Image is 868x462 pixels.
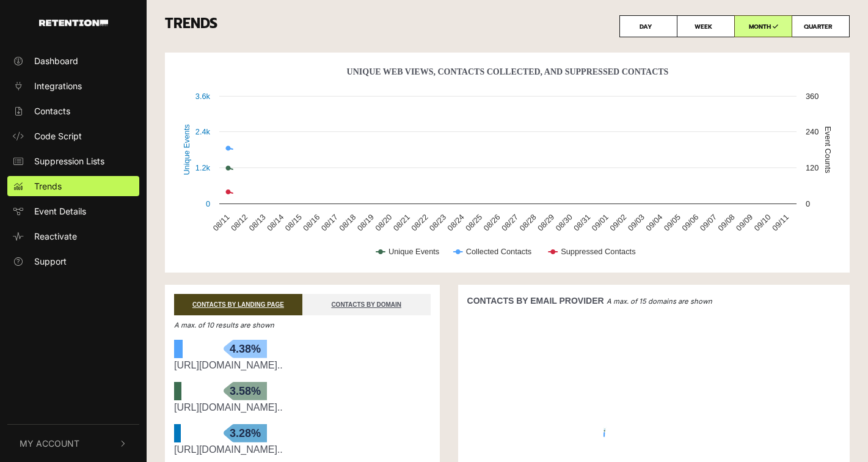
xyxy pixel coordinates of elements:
text: 09/03 [626,213,646,233]
span: Event Details [34,205,86,218]
span: My Account [20,437,79,450]
text: 08/16 [301,213,321,233]
text: Unique Events [182,124,191,175]
span: 3.58% [224,382,267,400]
text: 08/17 [319,213,340,233]
text: 09/05 [662,213,682,233]
text: 08/31 [572,213,592,233]
text: 09/08 [716,213,736,233]
a: [URL][DOMAIN_NAME].. [174,444,283,455]
span: Reactivate [34,230,77,243]
a: Support [7,251,139,271]
text: 08/11 [211,213,231,233]
text: 08/26 [481,213,501,233]
a: Trends [7,176,139,196]
div: https://dl1961.com/web-pixels@295d1af5w25c8f3dapfac4726bm0f666113/ [174,358,431,373]
span: Contacts [34,105,70,117]
a: Event Details [7,201,139,221]
a: Integrations [7,76,139,96]
text: 3.6k [195,92,211,101]
em: A max. of 10 results are shown [174,321,274,329]
text: 09/07 [698,213,718,233]
text: 08/30 [554,213,574,233]
em: A max. of 15 domains are shown [607,297,712,306]
span: 3.28% [224,424,267,442]
a: [URL][DOMAIN_NAME].. [174,360,283,370]
text: 240 [806,127,819,136]
h3: TRENDS [165,15,850,37]
label: DAY [619,15,677,37]
span: Dashboard [34,54,78,67]
text: 08/14 [265,213,285,233]
text: 2.4k [195,127,211,136]
text: Unique Web Views, Contacts Collected, And Suppressed Contacts [347,67,669,76]
div: https://dl1961.com/web-pixels@295d1af5w25c8f3dapfac4726bm0f666113/collections/kaylen-soft-curve-w... [174,442,431,457]
text: 09/06 [680,213,700,233]
svg: Unique Web Views, Contacts Collected, And Suppressed Contacts [174,62,841,269]
a: Code Script [7,126,139,146]
text: Suppressed Contacts [561,247,635,256]
text: Unique Events [388,247,439,256]
text: 0 [806,199,810,208]
label: QUARTER [792,15,850,37]
label: WEEK [677,15,735,37]
div: https://www.dl1961.com/web-pixels@2ddfe27cwacf934f7p7355b34emf9a1fd4c/ [174,400,431,415]
span: Integrations [34,79,82,92]
text: 08/28 [517,213,538,233]
text: Event Counts [823,127,833,174]
a: Suppression Lists [7,151,139,171]
text: 1.2k [195,163,211,172]
text: 08/12 [229,213,249,233]
text: 09/10 [752,213,772,233]
label: MONTH [734,15,792,37]
text: 08/22 [409,213,429,233]
text: 08/27 [500,213,520,233]
text: 09/09 [734,213,754,233]
text: 08/21 [392,213,412,233]
text: 08/24 [445,213,465,233]
text: 09/01 [590,213,610,233]
a: CONTACTS BY LANDING PAGE [174,294,302,315]
text: 08/19 [356,213,376,233]
img: Retention.com [39,20,108,26]
text: 08/13 [247,213,268,233]
span: Code Script [34,130,82,142]
text: 09/04 [644,213,664,233]
text: 360 [806,92,819,101]
text: 09/11 [770,213,790,233]
text: 0 [206,199,210,208]
text: 09/02 [608,213,628,233]
strong: CONTACTS BY EMAIL PROVIDER [467,296,604,306]
text: 08/25 [464,213,484,233]
text: 08/23 [428,213,448,233]
a: Contacts [7,101,139,121]
span: Support [34,255,67,268]
text: 08/15 [283,213,304,233]
a: Dashboard [7,51,139,71]
a: Reactivate [7,226,139,246]
span: Suppression Lists [34,155,104,167]
text: Collected Contacts [466,247,531,256]
text: 120 [806,163,819,172]
text: 08/20 [373,213,393,233]
span: 4.38% [224,340,267,358]
a: CONTACTS BY DOMAIN [302,294,431,315]
a: [URL][DOMAIN_NAME].. [174,402,283,413]
text: 08/29 [536,213,556,233]
text: 08/18 [337,213,357,233]
button: My Account [7,425,139,462]
span: Trends [34,180,62,193]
